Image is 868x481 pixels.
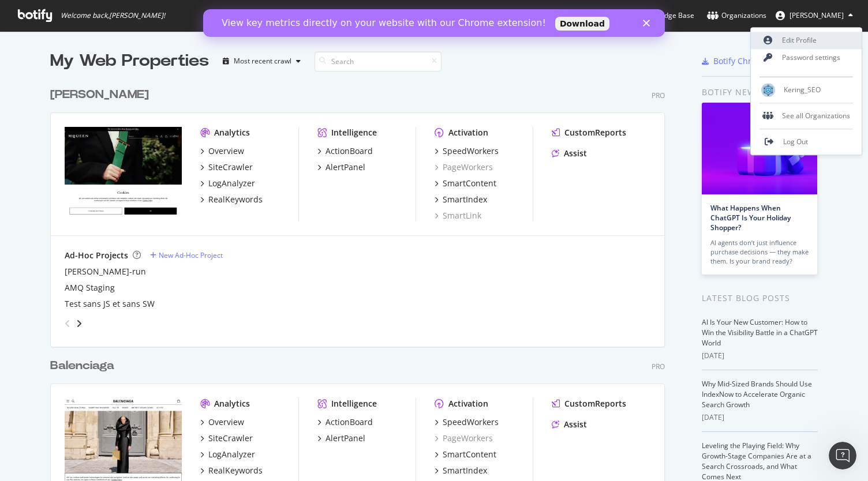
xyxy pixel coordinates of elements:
[234,58,291,65] div: Most recent crawl
[702,86,818,99] div: Botify news
[435,210,481,221] a: SmartLink
[50,358,119,374] a: Balenciaga
[75,318,83,329] div: angle-right
[751,32,862,49] a: Edit Profile
[443,145,499,157] div: SpeedWorkers
[440,10,451,17] div: Close
[50,358,114,374] div: Balenciaga
[200,416,244,428] a: Overview
[829,442,856,469] iframe: Intercom live chat
[61,11,165,20] span: Welcome back, [PERSON_NAME] !
[200,161,253,173] a: SiteCrawler
[50,50,209,73] div: My Web Properties
[435,449,496,460] a: SmartContent
[208,145,244,157] div: Overview
[208,178,255,189] div: LogAnalyzer
[783,137,808,147] span: Log Out
[435,178,496,189] a: SmartContent
[751,107,862,125] div: See all Organizations
[208,194,263,205] div: RealKeywords
[552,148,587,159] a: Assist
[702,412,818,423] div: [DATE]
[702,292,818,305] div: Latest Blog Posts
[150,250,223,260] a: New Ad-Hoc Project
[784,85,821,95] span: Kering_SEO
[214,127,250,138] div: Analytics
[443,449,496,460] div: SmartContent
[325,145,373,157] div: ActionBoard
[50,87,154,103] a: [PERSON_NAME]
[710,203,791,232] a: What Happens When ChatGPT Is Your Holiday Shopper?
[317,416,373,428] a: ActionBoard
[208,161,253,173] div: SiteCrawler
[200,433,253,444] a: SiteCrawler
[710,238,809,266] div: AI agents don’t just influence purchase decisions — they make them. Is your brand ready?
[443,178,496,189] div: SmartContent
[203,9,665,37] iframe: Intercom live chat banner
[65,127,182,220] img: www.alexandermcqueen.com
[435,194,487,205] a: SmartIndex
[325,416,373,428] div: ActionBoard
[790,10,844,20] span: Céline VERDIER
[317,161,365,173] a: AlertPanel
[65,298,155,310] a: Test sans JS et sans SW
[702,351,818,361] div: [DATE]
[208,416,244,428] div: Overview
[208,449,255,460] div: LogAnalyzer
[552,398,626,409] a: CustomReports
[766,6,862,25] button: [PERSON_NAME]
[751,49,862,66] a: Password settings
[702,317,818,348] a: AI Is Your New Customer: How to Win the Visibility Battle in a ChatGPT World
[214,398,250,409] div: Analytics
[60,314,75,333] div: angle-left
[65,266,146,277] a: [PERSON_NAME]-run
[65,282,115,294] a: AMQ Staging
[65,250,128,261] div: Ad-Hoc Projects
[652,362,665,371] div: Pro
[200,449,255,460] a: LogAnalyzer
[200,194,263,205] a: RealKeywords
[552,127,626,138] a: CustomReports
[702,103,817,194] img: What Happens When ChatGPT Is Your Holiday Shopper?
[331,398,377,409] div: Intelligence
[331,127,377,138] div: Intelligence
[761,83,775,97] img: Kering_SEO
[435,145,499,157] a: SpeedWorkers
[218,52,305,70] button: Most recent crawl
[443,416,499,428] div: SpeedWorkers
[448,127,488,138] div: Activation
[443,465,487,476] div: SmartIndex
[702,379,812,409] a: Why Mid-Sized Brands Should Use IndexNow to Accelerate Organic Search Growth
[707,10,766,21] div: Organizations
[159,250,223,260] div: New Ad-Hoc Project
[325,161,365,173] div: AlertPanel
[200,178,255,189] a: LogAnalyzer
[713,55,795,67] div: Botify Chrome Plugin
[315,51,442,72] input: Search
[208,465,263,476] div: RealKeywords
[435,416,499,428] a: SpeedWorkers
[564,398,626,409] div: CustomReports
[435,161,493,173] a: PageWorkers
[317,433,365,444] a: AlertPanel
[702,55,795,67] a: Botify Chrome Plugin
[448,398,488,409] div: Activation
[443,194,487,205] div: SmartIndex
[564,127,626,138] div: CustomReports
[751,133,862,151] a: Log Out
[200,145,244,157] a: Overview
[325,433,365,444] div: AlertPanel
[317,145,373,157] a: ActionBoard
[552,419,587,430] a: Assist
[564,148,587,159] div: Assist
[200,465,263,476] a: RealKeywords
[50,87,149,103] div: [PERSON_NAME]
[435,465,487,476] a: SmartIndex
